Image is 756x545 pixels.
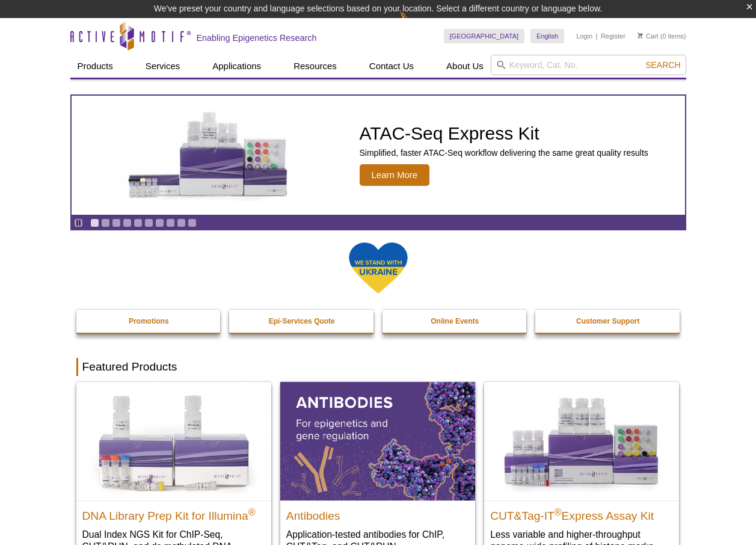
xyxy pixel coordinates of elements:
a: Online Events [383,310,528,333]
a: Cart [638,32,659,40]
span: Search [645,60,680,70]
a: Products [70,55,120,78]
img: We Stand With Ukraine [348,241,408,295]
h2: Antibodies [286,504,469,522]
a: About Us [439,55,491,78]
a: Go to slide 8 [166,218,175,227]
img: Your Cart [638,32,643,38]
a: Go to slide 1 [90,218,99,227]
img: ATAC-Seq Express Kit [110,109,309,201]
img: Change Here [399,9,431,37]
span: Learn More [360,164,430,186]
a: English [530,29,564,43]
a: Promotions [76,310,222,333]
p: Simplified, faster ATAC-Seq workflow delivering the same great quality results [360,147,648,158]
a: [GEOGRAPHIC_DATA] [444,29,525,43]
a: Go to slide 7 [155,218,164,227]
sup: ® [248,507,256,517]
a: Services [138,55,188,78]
img: All Antibodies [280,382,475,500]
li: (0 items) [638,29,686,43]
h2: Enabling Epigenetics Research [197,32,317,43]
li: | [596,29,598,43]
h2: Featured Products [76,358,680,376]
a: Login [576,32,592,40]
a: Go to slide 3 [112,218,121,227]
a: Go to slide 10 [188,218,197,227]
a: Go to slide 6 [144,218,153,227]
h2: ATAC-Seq Express Kit [360,125,648,143]
a: Toggle autoplay [74,218,83,227]
a: Epi-Services Quote [229,310,375,333]
a: Resources [286,55,344,78]
button: Search [642,60,684,70]
img: CUT&Tag-IT® Express Assay Kit [484,382,679,500]
strong: Online Events [431,317,479,325]
a: Go to slide 5 [134,218,143,227]
a: ATAC-Seq Express Kit ATAC-Seq Express Kit Simplified, faster ATAC-Seq workflow delivering the sam... [72,96,685,215]
article: ATAC-Seq Express Kit [72,96,685,215]
a: Applications [205,55,268,78]
h2: DNA Library Prep Kit for Illumina [82,504,265,522]
input: Keyword, Cat. No. [491,55,686,75]
sup: ® [555,507,562,517]
strong: Promotions [129,317,169,325]
strong: Customer Support [576,317,639,325]
a: Customer Support [535,310,681,333]
strong: Epi-Services Quote [269,317,335,325]
a: Go to slide 4 [123,218,132,227]
img: DNA Library Prep Kit for Illumina [76,382,271,500]
h2: CUT&Tag-IT Express Assay Kit [490,504,673,522]
a: Register [601,32,625,40]
a: Go to slide 9 [177,218,186,227]
a: Contact Us [362,55,421,78]
a: Go to slide 2 [101,218,110,227]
